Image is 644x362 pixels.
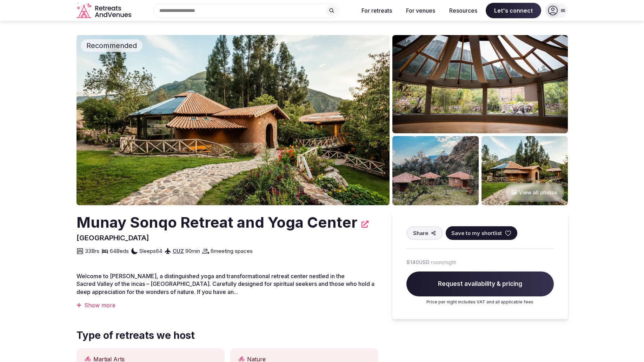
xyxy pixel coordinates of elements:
[451,229,502,237] span: Save to my shortlist
[504,183,564,202] button: View all photos
[81,39,142,52] div: Recommended
[413,229,428,237] span: Share
[482,136,568,205] img: Venue gallery photo
[211,247,253,255] span: 6 meeting spaces
[392,136,479,205] img: Venue gallery photo
[77,234,149,242] span: [GEOGRAPHIC_DATA]
[486,3,541,18] span: Let's connect
[77,212,357,233] h2: Munay Sonqo Retreat and Yoga Center
[110,247,129,255] span: 64 Beds
[77,3,133,19] svg: Retreats and Venues company logo
[77,273,345,280] span: Welcome to [PERSON_NAME], a distinguished yoga and transformational retreat center nestled in the
[400,3,441,18] button: For venues
[446,226,517,240] button: Save to my shortlist
[77,329,195,342] span: Type of retreats we host
[406,226,443,240] button: Share
[356,3,398,18] button: For retreats
[431,259,456,266] span: room/night
[84,41,140,51] span: Recommended
[173,248,184,254] a: CUZ
[406,271,554,297] span: Request availability & pricing
[185,247,200,255] span: 90 min
[139,247,162,255] span: Sleeps 64
[392,35,568,133] img: Venue gallery photo
[77,301,378,309] div: Show more
[77,35,390,205] img: Venue cover photo
[406,259,430,266] span: $140 USD
[85,247,99,255] span: 33 Brs
[77,280,374,295] span: Sacred Valley of the incas – [GEOGRAPHIC_DATA]. Carefully designed for spiritual seekers and thos...
[406,299,554,305] p: Price per night includes VAT and all applicable fees
[77,3,133,19] a: Visit the homepage
[444,3,483,18] button: Resources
